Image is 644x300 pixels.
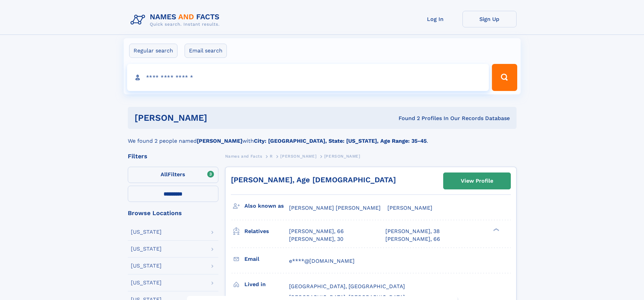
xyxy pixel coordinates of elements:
span: [GEOGRAPHIC_DATA], [GEOGRAPHIC_DATA] [289,283,405,290]
label: Filters [128,167,218,183]
img: Logo Names and Facts [128,11,225,29]
label: Email search [185,44,227,58]
a: View Profile [444,173,510,189]
label: Regular search [129,44,177,58]
span: All [161,171,168,178]
button: Search Button [492,64,517,91]
span: [PERSON_NAME] [280,154,316,159]
div: View Profile [461,173,493,189]
div: [US_STATE] [131,229,162,235]
h1: [PERSON_NAME] [135,114,303,122]
a: [PERSON_NAME], 30 [289,235,343,243]
div: Browse Locations [128,210,218,216]
div: ❯ [492,228,500,232]
a: Log In [408,11,462,27]
b: [PERSON_NAME] [197,138,242,144]
div: [US_STATE] [131,246,162,252]
a: [PERSON_NAME], Age [DEMOGRAPHIC_DATA] [231,176,396,184]
h3: Relatives [244,226,289,237]
h3: Email [244,253,289,265]
a: Sign Up [462,11,517,27]
a: [PERSON_NAME], 38 [385,228,440,235]
div: We found 2 people named with . [128,129,517,145]
a: [PERSON_NAME] [280,152,316,160]
b: City: [GEOGRAPHIC_DATA], State: [US_STATE], Age Range: 35-45 [254,138,427,144]
a: Names and Facts [225,152,262,160]
span: [PERSON_NAME] [324,154,360,159]
span: R [270,154,273,159]
div: [US_STATE] [131,280,162,285]
a: [PERSON_NAME], 66 [289,228,344,235]
span: [PERSON_NAME] [PERSON_NAME] [289,205,381,211]
h3: Also known as [244,200,289,212]
a: R [270,152,273,160]
span: [PERSON_NAME] [387,205,432,211]
div: [US_STATE] [131,263,162,269]
div: Found 2 Profiles In Our Records Database [303,115,510,122]
input: search input [127,64,489,91]
a: [PERSON_NAME], 66 [385,235,440,243]
h3: Lived in [244,279,289,290]
div: Filters [128,153,218,159]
